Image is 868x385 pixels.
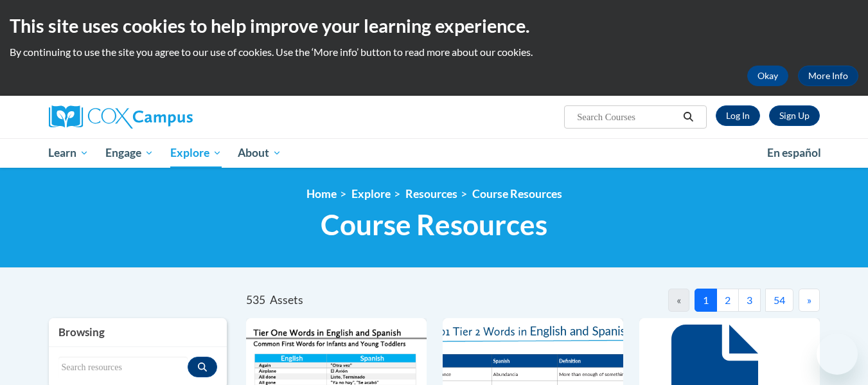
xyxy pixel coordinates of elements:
span: About [238,145,281,161]
a: About [229,138,290,168]
span: » [807,294,811,306]
span: Course Resources [321,208,547,242]
button: Next [799,289,820,312]
span: Engage [105,145,154,161]
a: Learn [40,138,98,168]
a: En español [759,139,829,166]
a: Explore [351,187,391,201]
span: En español [767,146,821,159]
iframe: Button to launch messaging window [817,334,858,375]
button: 54 [765,289,793,312]
a: More Info [798,66,858,86]
span: 535 [246,293,265,307]
span: Learn [48,145,89,161]
a: Register [769,105,820,126]
button: 1 [695,289,717,312]
a: Log In [716,105,760,126]
a: Explore [162,138,230,168]
div: Main menu [30,138,839,168]
h2: This site uses cookies to help improve your learning experience. [10,13,858,39]
button: Search [678,109,698,125]
a: Course Resources [472,187,562,201]
h3: Browsing [58,325,218,340]
span: Explore [170,145,222,161]
input: Search Courses [576,109,678,125]
button: 2 [716,289,739,312]
button: 3 [738,289,761,312]
input: Search resources [58,357,188,379]
p: By continuing to use the site you agree to our use of cookies. Use the ‘More info’ button to read... [10,45,858,59]
button: Okay [747,66,788,86]
img: Cox Campus [49,105,193,129]
a: Engage [97,138,162,168]
a: Cox Campus [49,105,293,129]
button: Search resources [188,357,217,377]
a: Resources [405,187,457,201]
span: Assets [270,293,303,307]
nav: Pagination Navigation [533,289,819,312]
a: Home [306,187,337,201]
